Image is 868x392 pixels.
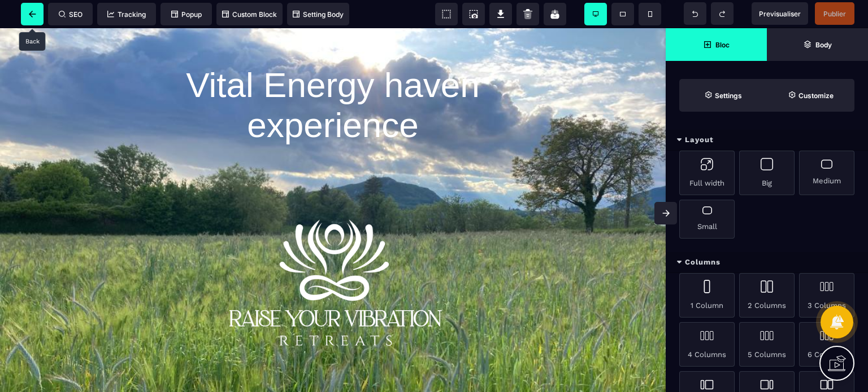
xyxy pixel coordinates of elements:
span: Publier [823,10,846,18]
span: Custom Block [222,10,277,19]
span: Preview [752,2,808,25]
strong: Body [815,41,832,49]
strong: Bloc [715,41,730,49]
div: Layout [666,130,868,151]
h1: Vital Energy haven experience [8,31,657,122]
div: 4 Columns [679,322,735,367]
div: Full width [679,151,735,195]
div: 1 Column [679,273,735,318]
div: Big [739,151,795,195]
div: 3 Columns [799,273,854,318]
strong: Settings [715,91,742,100]
span: Screenshot [462,3,485,25]
div: Columns [666,252,868,273]
span: Previsualiser [759,10,801,18]
span: Open Layer Manager [767,28,868,61]
span: Setting Body [293,10,344,19]
div: Medium [799,151,854,195]
span: Tracking [107,10,146,19]
div: 5 Columns [739,322,795,367]
span: Open Style Manager [767,79,854,112]
div: Small [679,200,735,239]
span: SEO [59,10,83,19]
span: Popup [171,10,202,19]
strong: Customize [798,91,834,100]
img: 07c8de3830786ee8a46f8a4fe51e2ff8_tmp6b2v_zbu.png [203,122,463,382]
div: 6 Columns [799,322,854,367]
span: Settings [679,79,767,112]
div: 2 Columns [739,273,795,318]
span: View components [435,3,458,25]
span: Open Blocks [666,28,767,61]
